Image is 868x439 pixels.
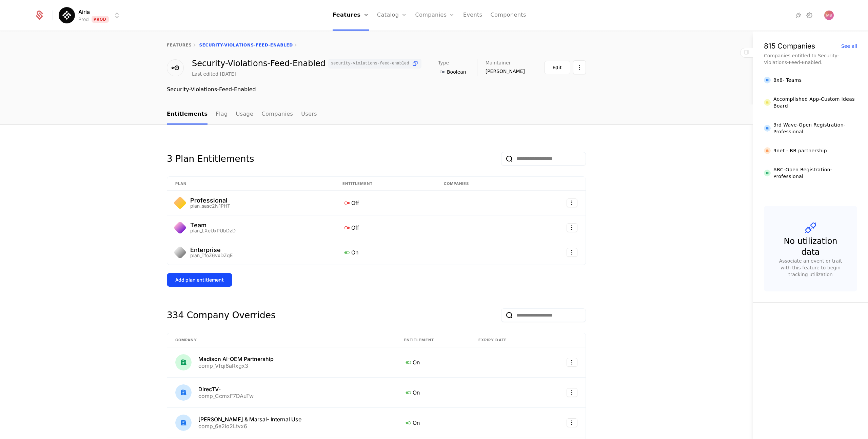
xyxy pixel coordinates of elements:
[236,104,254,125] a: Usage
[567,388,577,397] button: Select action
[198,386,254,392] div: DirecTV-
[92,16,109,23] span: Prod
[59,7,75,23] img: Airia
[167,152,254,166] div: 3 Plan Entitlements
[764,99,771,106] img: Accomplished App-Custom Ideas Board
[167,85,586,94] div: Security-Violations-Feed-Enabled
[544,61,570,74] button: Edit
[334,177,436,191] th: Entitlement
[301,104,317,125] a: Users
[764,42,815,50] div: 815 Companies
[175,276,224,283] div: Add plan entitlement
[404,388,462,397] div: On
[773,121,857,135] div: 3rd Wave-Open Registration-Professional
[824,11,834,20] img: Matt Bell
[805,11,813,19] a: Settings
[167,308,276,322] div: 334 Company Overrides
[404,418,462,427] div: On
[167,333,396,347] th: Company
[438,60,449,65] span: Type
[777,236,844,257] div: No utilization data
[198,363,274,368] div: comp_Vfqi6aRxgx3
[436,177,527,191] th: Companies
[567,418,577,427] button: Select action
[764,125,771,132] img: 3rd Wave-Open Registration-Professional
[78,8,90,16] span: Airia
[190,204,230,208] div: plan_sasc2N1PHT
[190,247,233,253] div: Enterprise
[175,354,192,370] img: Madison AI-OEM Partnership
[175,384,192,401] img: DirecTV-
[342,248,428,257] div: On
[167,177,334,191] th: Plan
[447,69,466,75] span: Boolean
[486,60,511,65] span: Maintainer
[175,415,192,431] img: Alvarez & Marsal- Internal Use
[192,71,236,77] div: Last edited [DATE]
[61,8,121,23] button: Select environment
[794,11,803,19] a: Integrations
[567,223,577,232] button: Select action
[261,104,293,125] a: Companies
[342,198,428,207] div: Off
[167,104,317,125] ul: Choose Sub Page
[331,61,409,65] span: security-violations-feed-enabled
[216,104,228,125] a: Flag
[567,358,577,367] button: Select action
[764,170,771,176] img: ABC-Open Registration-Professional
[764,77,771,83] img: 8x8- Teams
[404,358,462,367] div: On
[764,52,857,66] div: Companies entitled to Security-Violations-Feed-Enabled.
[567,198,577,207] button: Select action
[190,253,233,258] div: plan_TfoZ6vxDZqE
[198,356,274,362] div: Madison AI-OEM Partnership
[198,393,254,399] div: comp_CcmxF7DAuTw
[764,147,771,154] img: 9net - BR partnership
[567,248,577,257] button: Select action
[486,68,525,75] span: [PERSON_NAME]
[553,64,562,71] div: Edit
[167,273,232,287] button: Add plan entitlement
[773,147,827,154] div: 9net - BR partnership
[167,104,208,125] a: Entitlements
[773,77,802,83] div: 8x8- Teams
[192,59,421,69] div: Security-Violations-Feed-Enabled
[342,223,428,232] div: Off
[396,333,470,347] th: Entitlement
[190,197,230,204] div: Professional
[573,60,586,74] button: Select action
[190,228,236,233] div: plan_LXeUxPUbDzD
[167,43,192,47] a: features
[78,16,89,23] div: Prod
[775,257,846,278] div: Associate an event or trait with this feature to begin tracking utilization
[773,166,857,180] div: ABC-Open Registration-Professional
[190,222,236,228] div: Team
[198,417,301,422] div: [PERSON_NAME] & Marsal- Internal Use
[841,44,857,49] div: See all
[824,11,834,20] button: Open user button
[773,96,857,109] div: Accomplished App-Custom Ideas Board
[198,423,301,429] div: comp_6e2io2Ltvx6
[167,104,586,125] nav: Main
[470,333,542,347] th: Expiry date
